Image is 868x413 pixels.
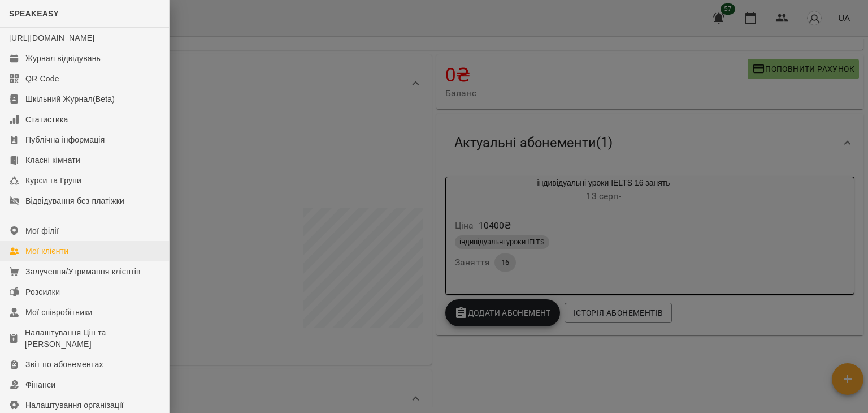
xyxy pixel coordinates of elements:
div: Фінанси [25,379,55,390]
div: Журнал відвідувань [25,53,101,64]
div: Мої клієнти [25,246,68,257]
div: Шкільний Журнал(Beta) [25,93,115,105]
div: Курси та Групи [25,175,81,186]
div: Публічна інформація [25,134,105,145]
div: Налаштування Цін та [PERSON_NAME] [25,327,160,350]
div: Статистика [25,114,68,125]
div: Залучення/Утримання клієнтів [25,266,141,277]
span: SPEAKEASY [9,9,59,18]
div: Мої філії [25,225,59,236]
div: Налаштування організації [25,399,124,411]
div: Мої співробітники [25,307,93,318]
a: [URL][DOMAIN_NAME] [9,33,94,42]
div: Розсилки [25,286,60,298]
div: Відвідування без платіжки [25,195,124,206]
div: Класні кімнати [25,154,80,166]
div: QR Code [25,73,59,84]
div: Звіт по абонементах [25,359,103,370]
